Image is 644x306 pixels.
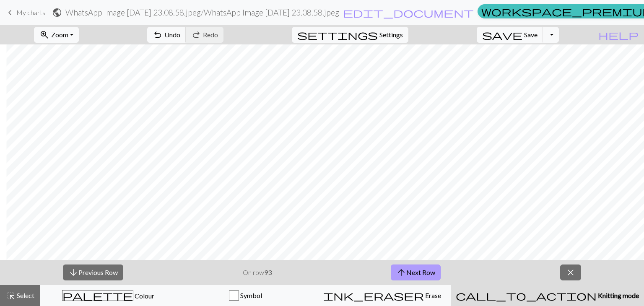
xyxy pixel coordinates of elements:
[239,291,262,299] span: Symbol
[391,265,441,280] button: Next Row
[63,265,123,280] button: Previous Row
[243,267,272,277] p: On row
[65,8,339,17] h2: WhatsApp Image [DATE] 23.08.58.jpeg / WhatsApp Image [DATE] 23.08.58.jpeg
[424,291,441,299] span: Erase
[297,29,378,41] span: settings
[524,31,538,39] span: Save
[16,291,34,299] span: Select
[264,268,272,276] strong: 93
[597,291,639,299] span: Knitting mode
[147,27,186,43] button: Undo
[51,31,68,39] span: Zoom
[451,285,644,306] button: Knitting mode
[314,285,451,306] button: Erase
[40,285,177,306] button: Colour
[5,5,45,20] a: My charts
[297,30,378,40] i: Settings
[343,7,474,18] span: edit_document
[5,290,16,301] span: highlight_alt
[292,27,408,43] button: SettingsSettings
[323,290,424,301] span: ink_eraser
[68,267,78,278] span: arrow_downward
[164,31,180,39] span: Undo
[16,8,45,16] span: My charts
[39,29,49,41] span: zoom_in
[477,27,543,43] button: Save
[153,29,163,41] span: undo
[396,267,406,278] span: arrow_upward
[566,267,576,278] span: close
[598,29,639,41] span: help
[482,29,522,41] span: save
[62,290,133,301] span: palette
[133,292,154,300] span: Colour
[379,30,403,40] span: Settings
[5,7,15,18] span: keyboard_arrow_left
[34,27,79,43] button: Zoom
[456,290,597,301] span: call_to_action
[177,285,314,306] button: Symbol
[52,7,62,18] span: public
